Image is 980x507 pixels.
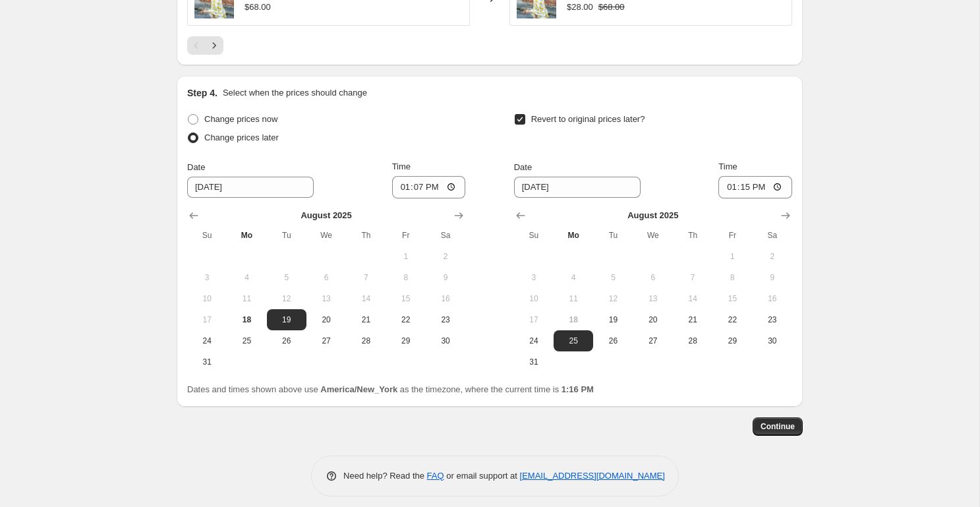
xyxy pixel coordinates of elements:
[514,330,554,351] button: Sunday August 24 2025
[312,272,341,283] span: 6
[192,272,221,283] span: 3
[351,230,380,241] span: Th
[514,162,532,172] span: Date
[204,133,279,142] span: Change prices later
[559,336,588,346] span: 25
[272,230,301,241] span: Tu
[386,309,426,330] button: Friday August 22 2025
[386,267,426,288] button: Friday August 8 2025
[346,288,386,309] button: Thursday August 14 2025
[753,246,792,267] button: Saturday August 2 2025
[718,162,737,171] span: Time
[267,309,306,330] button: Tuesday August 19 2025
[712,246,752,267] button: Friday August 1 2025
[312,293,341,304] span: 13
[205,36,223,55] button: Next
[187,86,217,100] h2: Step 4.
[346,309,386,330] button: Thursday August 21 2025
[386,225,426,246] th: Friday
[272,293,301,304] span: 12
[187,351,227,373] button: Sunday August 31 2025
[673,309,712,330] button: Thursday August 21 2025
[678,314,707,325] span: 21
[431,293,460,304] span: 16
[386,288,426,309] button: Friday August 15 2025
[758,336,787,346] span: 30
[593,288,633,309] button: Tuesday August 12 2025
[678,230,707,241] span: Th
[391,314,420,325] span: 22
[351,272,380,283] span: 7
[427,471,444,481] a: FAQ
[633,225,673,246] th: Wednesday
[187,330,227,351] button: Sunday August 24 2025
[272,272,301,283] span: 5
[227,309,266,330] button: Today Monday August 18 2025
[320,384,397,394] b: America/New_York
[639,230,668,241] span: We
[346,330,386,351] button: Thursday August 28 2025
[519,357,548,367] span: 31
[232,314,261,325] span: 18
[187,384,594,394] span: Dates and times shown above use as the timezone, where the current time is
[192,357,221,367] span: 31
[426,225,465,246] th: Saturday
[633,288,673,309] button: Wednesday August 13 2025
[232,272,261,283] span: 4
[514,288,554,309] button: Sunday August 10 2025
[192,336,221,346] span: 24
[227,330,266,351] button: Monday August 25 2025
[232,293,261,304] span: 11
[519,314,548,325] span: 17
[678,336,707,346] span: 28
[386,330,426,351] button: Friday August 29 2025
[753,267,792,288] button: Saturday August 9 2025
[559,230,588,241] span: Mo
[431,230,460,241] span: Sa
[187,225,227,246] th: Sunday
[351,293,380,304] span: 14
[185,206,203,225] button: Show previous month, July 2025
[559,314,588,325] span: 18
[431,272,460,283] span: 9
[426,309,465,330] button: Saturday August 23 2025
[633,309,673,330] button: Wednesday August 20 2025
[758,272,787,283] span: 9
[431,314,460,325] span: 23
[351,314,380,325] span: 21
[392,162,411,171] span: Time
[678,272,707,283] span: 7
[227,267,266,288] button: Monday August 4 2025
[346,267,386,288] button: Thursday August 7 2025
[753,225,792,246] th: Saturday
[187,36,223,55] nav: Pagination
[598,272,627,283] span: 5
[426,246,465,267] button: Saturday August 2 2025
[232,336,261,346] span: 25
[232,230,261,241] span: Mo
[426,288,465,309] button: Saturday August 16 2025
[718,293,747,304] span: 15
[598,1,625,14] strike: $68.00
[192,230,221,241] span: Su
[267,225,306,246] th: Tuesday
[187,177,314,198] input: 8/18/2025
[554,330,593,351] button: Monday August 25 2025
[753,417,803,436] button: Continue
[312,314,341,325] span: 20
[712,288,752,309] button: Friday August 15 2025
[204,114,277,124] span: Change prices now
[187,162,205,172] span: Date
[511,206,530,225] button: Show previous month, July 2025
[753,288,792,309] button: Saturday August 16 2025
[678,293,707,304] span: 14
[223,86,367,100] p: Select when the prices should change
[758,314,787,325] span: 23
[718,272,747,283] span: 8
[187,288,227,309] button: Sunday August 10 2025
[306,288,346,309] button: Wednesday August 13 2025
[272,314,301,325] span: 19
[718,251,747,262] span: 1
[351,336,380,346] span: 28
[426,267,465,288] button: Saturday August 9 2025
